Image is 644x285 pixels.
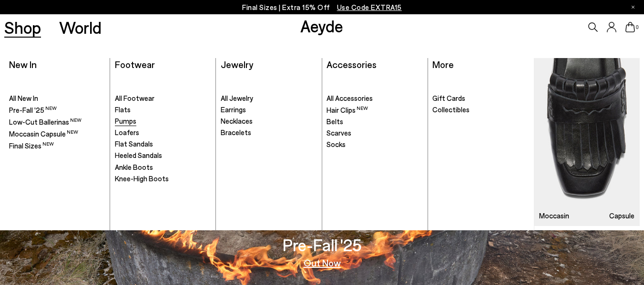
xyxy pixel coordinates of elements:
a: Footwear [115,59,155,70]
a: Scarves [327,128,423,138]
span: Necklaces [221,117,253,125]
span: Pumps [115,117,136,125]
a: Gift Cards [432,94,529,103]
span: All Jewelry [221,94,253,102]
a: New In [9,59,37,70]
a: Accessories [327,59,377,70]
span: Loafers [115,128,139,137]
a: Flat Sandals [115,139,211,149]
a: All Accessories [327,94,423,103]
span: Final Sizes [9,141,54,150]
a: Moccasin Capsule [534,58,640,226]
a: Heeled Sandals [115,151,211,160]
a: Moccasin Capsule [9,129,105,139]
span: Flat Sandals [115,139,153,148]
span: Gift Cards [432,94,465,102]
span: Navigate to /collections/ss25-final-sizes [337,3,402,11]
span: Pre-Fall '25 [9,106,57,114]
a: More [432,59,454,70]
a: All Footwear [115,94,211,103]
p: Final Sizes | Extra 15% Off [242,1,402,13]
a: Shop [4,19,41,36]
h3: Pre-Fall '25 [283,236,362,253]
span: All Accessories [327,94,373,102]
a: Socks [327,140,423,149]
a: Hair Clips [327,105,423,115]
a: World [59,19,102,36]
img: Mobile_e6eede4d-78b8-4bd1-ae2a-4197e375e133_900x.jpg [534,58,640,226]
span: 0 [635,25,640,30]
span: Ankle Boots [115,163,153,171]
span: Hair Clips [327,106,368,114]
a: Jewelry [221,59,253,70]
a: Low-Cut Ballerinas [9,117,105,127]
a: Belts [327,117,423,127]
span: Knee-High Boots [115,174,169,183]
a: All Jewelry [221,94,317,103]
a: Flats [115,105,211,115]
a: Bracelets [221,128,317,138]
h3: Capsule [609,212,634,219]
span: Scarves [327,128,351,137]
a: 0 [625,22,635,32]
span: Heeled Sandals [115,151,162,159]
span: Low-Cut Ballerinas [9,118,82,126]
span: All New In [9,94,38,102]
span: Collectibles [432,105,470,114]
a: Aeyde [300,16,343,36]
span: Moccasin Capsule [9,129,78,138]
span: Bracelets [221,128,251,137]
span: Earrings [221,105,246,114]
a: Pre-Fall '25 [9,105,105,115]
a: Knee-High Boots [115,174,211,184]
a: All New In [9,94,105,103]
a: Pumps [115,117,211,126]
span: Flats [115,105,131,114]
h3: Moccasin [539,212,569,219]
a: Loafers [115,128,211,138]
a: Necklaces [221,117,317,126]
a: Collectibles [432,105,529,115]
a: Final Sizes [9,141,105,151]
a: Out Now [304,258,341,267]
span: All Footwear [115,94,154,102]
span: Socks [327,140,346,148]
span: Belts [327,117,343,126]
a: Earrings [221,105,317,115]
a: Ankle Boots [115,163,211,172]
